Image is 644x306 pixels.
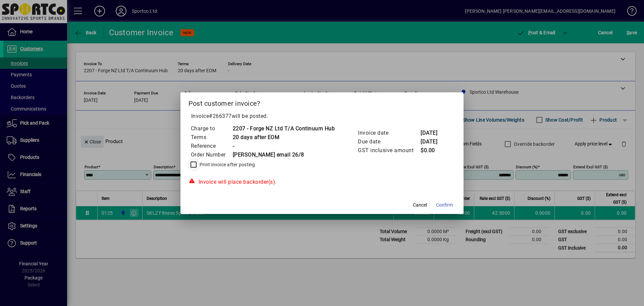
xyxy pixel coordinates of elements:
[413,202,427,209] span: Cancel
[433,199,455,211] button: Confirm
[198,161,255,168] label: Print invoice after posting
[191,142,232,150] td: Reference
[420,146,447,155] td: $0.00
[180,92,464,112] h2: Post customer invoice?
[358,137,420,146] td: Due date
[232,124,335,133] td: 2207 - Forge NZ Ltd T/A Continuum Hub
[189,178,456,186] div: Invoice will place backorder(s).
[420,137,447,146] td: [DATE]
[191,133,232,142] td: Terms
[358,146,420,155] td: GST inclusive amount
[191,150,232,159] td: Order Number
[232,142,335,150] td: -
[191,124,232,133] td: Charge to
[232,133,335,142] td: 20 days after EOM
[420,129,447,137] td: [DATE]
[409,199,431,211] button: Cancel
[209,113,232,119] span: #266377
[232,150,335,159] td: [PERSON_NAME] email 26/8
[436,202,453,209] span: Confirm
[358,129,420,137] td: Invoice date
[189,112,456,120] p: Invoice will be posted .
